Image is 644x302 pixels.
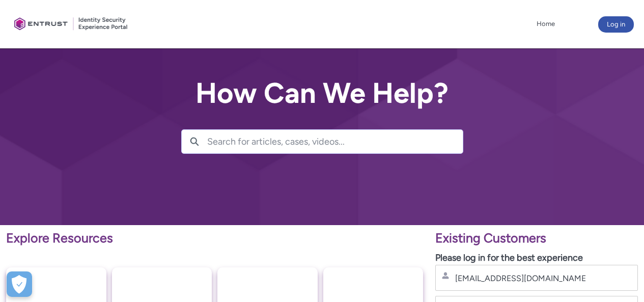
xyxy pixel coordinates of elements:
h2: How Can We Help? [181,77,463,109]
div: Cookie Preferences [7,271,32,297]
p: Existing Customers [435,229,638,248]
input: Search for articles, cases, videos... [207,130,463,153]
button: Open Preferences [7,271,32,297]
button: Search [182,130,207,153]
button: Log in [598,16,634,33]
p: Please log in for the best experience [435,251,638,265]
a: Home [534,16,557,32]
input: Username [454,273,586,284]
p: Explore Resources [6,229,423,248]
